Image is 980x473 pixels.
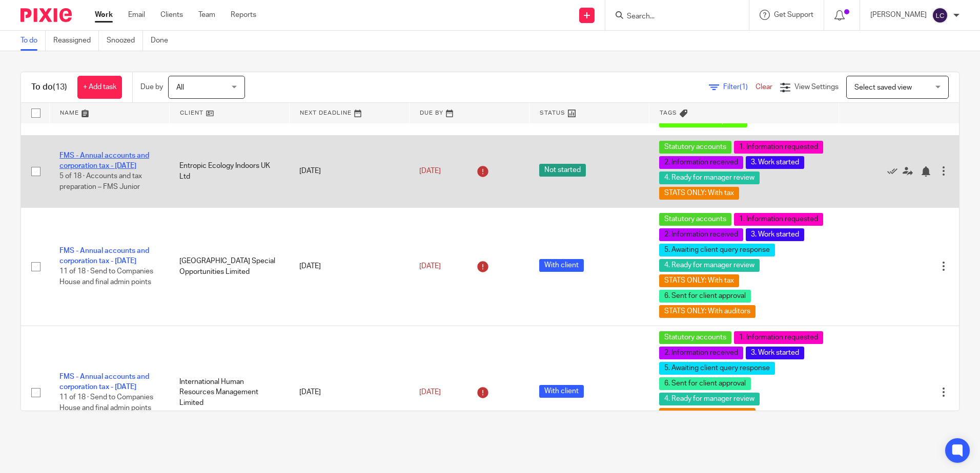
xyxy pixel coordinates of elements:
[659,408,756,421] span: STATS ONLY: With auditors
[59,373,149,391] a: FMS - Annual accounts and corporation tax - [DATE]
[746,156,804,169] span: 3. Work started
[659,377,751,390] span: 6. Sent for client approval
[659,347,743,359] span: 2. Information received
[21,31,46,51] a: To do
[151,31,176,51] a: Done
[169,135,289,207] td: Entropic Ecology Indoors UK Ltd
[659,331,731,344] span: Statutory accounts
[626,12,718,21] input: Search
[659,259,760,272] span: 4. Ready for manager review
[419,263,441,270] span: [DATE]
[659,213,731,226] span: Statutory accounts
[870,10,927,20] p: [PERSON_NAME]
[932,7,948,24] img: svg%3E
[59,152,149,169] a: FMS - Annual accounts and corporation tax - [DATE]
[107,31,143,51] a: Snoozed
[740,83,748,91] span: (1)
[176,84,184,91] span: All
[77,76,122,99] a: + Add task
[419,389,441,396] span: [DATE]
[95,10,113,20] a: Work
[734,213,823,226] span: 1. Information requested
[59,268,153,286] span: 11 of 18 · Send to Companies House and final admin points
[659,141,731,154] span: Statutory accounts
[723,83,756,91] span: Filter
[756,83,772,91] a: Clear
[160,10,183,20] a: Clients
[128,10,145,20] a: Email
[59,247,149,265] a: FMS - Annual accounts and corporation tax - [DATE]
[539,164,586,177] span: Not started
[419,167,441,175] span: [DATE]
[660,110,677,116] span: Tags
[289,326,409,459] td: [DATE]
[289,135,409,207] td: [DATE]
[659,156,743,169] span: 2. Information received
[854,84,912,91] span: Select saved view
[169,207,289,326] td: [GEOGRAPHIC_DATA] Special Opportunities Limited
[31,82,67,93] h1: To do
[59,394,153,412] span: 11 of 18 · Send to Companies House and final admin points
[659,393,760,405] span: 4. Ready for manager review
[659,274,739,287] span: STATS ONLY: With tax
[21,8,72,22] img: Pixie
[659,305,756,318] span: STATS ONLY: With auditors
[746,347,804,359] span: 3. Work started
[734,141,823,154] span: 1. Information requested
[659,244,775,256] span: 5. Awaiting client query response
[539,259,584,272] span: With client
[140,82,163,92] p: Due by
[659,362,775,375] span: 5. Awaiting client query response
[53,83,67,91] span: (13)
[887,166,903,176] a: Mark as done
[539,385,584,398] span: With client
[198,10,215,20] a: Team
[746,228,804,241] span: 3. Work started
[659,228,743,241] span: 2. Information received
[659,171,760,184] span: 4. Ready for manager review
[774,11,813,18] span: Get Support
[59,173,142,191] span: 5 of 18 · Accounts and tax preparation – FMS Junior
[659,290,751,303] span: 6. Sent for client approval
[659,187,739,200] span: STATS ONLY: With tax
[53,31,99,51] a: Reassigned
[289,207,409,326] td: [DATE]
[231,10,256,20] a: Reports
[169,326,289,459] td: International Human Resources Management Limited
[794,83,839,91] span: View Settings
[734,331,823,344] span: 1. Information requested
